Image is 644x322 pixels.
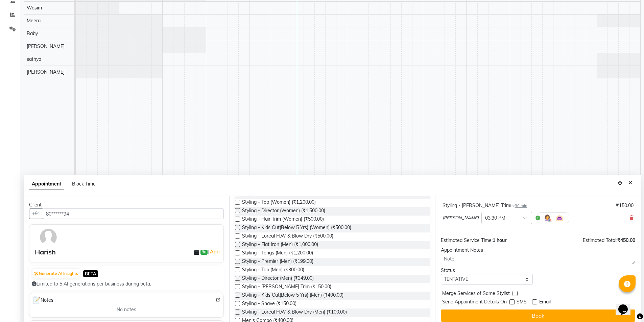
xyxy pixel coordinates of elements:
[441,267,533,274] div: Status
[442,298,507,307] span: Send Appointment Details On
[443,215,479,221] span: [PERSON_NAME]
[242,266,304,275] span: Styling - Top (Men) (₹300.00)
[510,203,527,208] small: for
[242,241,318,249] span: Styling - Flat Iron (Men) (₹1,000.00)
[441,237,493,243] span: Estimated Service Time:
[543,214,551,222] img: Hairdresser.png
[625,178,635,188] button: Close
[27,56,41,62] span: sathya
[493,237,506,243] span: 1 hour
[242,249,313,258] span: Styling - Tongs (Men) (₹1,200.00)
[209,248,221,256] a: Add
[242,283,331,292] span: Styling - [PERSON_NAME] Trim (₹150.00)
[242,232,333,241] span: Styling - Loreal H.W & Blow Dry (₹500.00)
[117,306,136,313] span: No notes
[442,290,510,298] span: Merge Services of Same Stylist
[242,207,325,216] span: Styling - Director (Women) (₹1,500.00)
[242,216,324,224] span: Styling - Hair Trim (Women) (₹500.00)
[29,178,64,190] span: Appointment
[517,298,527,307] span: SMS
[83,270,98,277] span: BETA
[27,69,65,75] span: [PERSON_NAME]
[29,208,43,219] button: +91
[515,203,527,208] span: 30 min
[27,43,65,49] span: [PERSON_NAME]
[242,199,316,207] span: Styling - Top (Women) (₹1,200.00)
[242,224,351,232] span: Styling - Kids Cut(Below 5 Yrs) (Women) (₹500.00)
[242,275,314,283] span: Styling - Director (Men) (₹349.00)
[27,5,42,11] span: Wasim
[616,295,637,315] iframe: chat widget
[242,258,313,266] span: Styling - Premier (Men) (₹199.00)
[72,181,96,187] span: Block Time
[242,308,347,317] span: Styling - Loreal H.W & Blow Dry (Men) (₹100.00)
[242,292,343,300] span: Styling - Kids Cut(Below 5 Yrs) (Men) (₹400.00)
[617,237,635,243] span: ₹450.00
[208,248,221,256] span: |
[539,298,551,307] span: Email
[200,250,208,255] span: ₹0
[32,269,80,278] button: Generate AI Insights
[242,300,296,308] span: Styling - Shave (₹150.00)
[35,247,56,257] div: Harish
[32,296,53,305] span: Notes
[29,201,224,208] div: Client
[441,247,635,254] div: Appointment Notes
[27,18,41,24] span: Meera
[583,237,617,243] span: Estimated Total:
[616,202,634,209] div: ₹150.00
[43,208,224,219] input: Search by Name/Mobile/Email/Code
[555,214,564,222] img: Interior.png
[441,309,635,322] button: Book
[32,280,221,288] div: Limited to 5 AI generations per business during beta.
[39,227,58,247] img: avatar
[443,202,527,209] div: Styling - [PERSON_NAME] Trim
[27,30,38,36] span: Baby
